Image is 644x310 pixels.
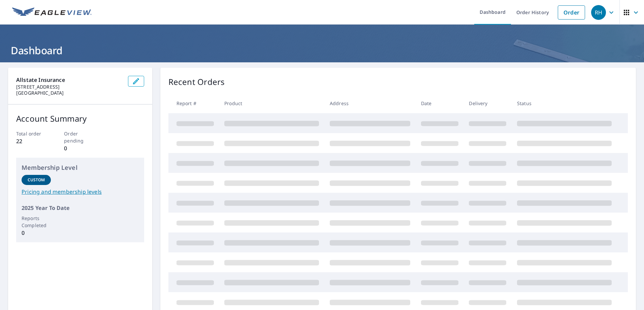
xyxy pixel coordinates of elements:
[64,130,96,144] p: Order pending
[324,93,416,113] th: Address
[16,84,123,90] p: [STREET_ADDRESS]
[558,5,585,20] a: Order
[16,113,144,125] p: Account Summary
[168,93,219,113] th: Report #
[416,93,464,113] th: Date
[8,43,636,57] h1: Dashboard
[219,93,324,113] th: Product
[22,188,139,196] a: Pricing and membership levels
[12,7,92,18] img: EV Logo
[16,90,123,96] p: [GEOGRAPHIC_DATA]
[22,215,51,229] p: Reports Completed
[463,93,512,113] th: Delivery
[16,76,123,84] p: Allstate Insurance
[22,163,139,172] p: Membership Level
[168,76,225,88] p: Recent Orders
[22,229,51,237] p: 0
[28,177,45,183] p: Custom
[512,93,617,113] th: Status
[16,137,48,145] p: 22
[64,144,96,152] p: 0
[591,5,606,20] div: RH
[16,130,48,137] p: Total order
[22,204,139,212] p: 2025 Year To Date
